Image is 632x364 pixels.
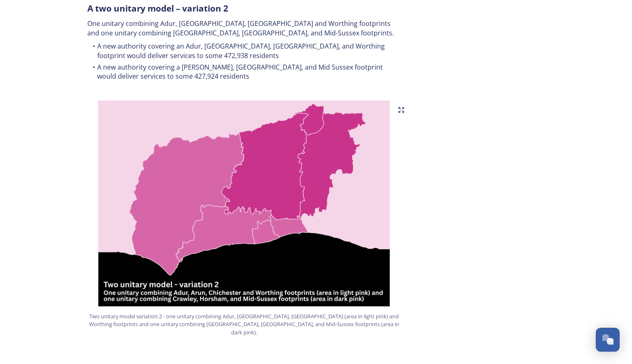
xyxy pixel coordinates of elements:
button: Open Chat [596,328,620,352]
p: One unitary combining Adur, [GEOGRAPHIC_DATA], [GEOGRAPHIC_DATA] and Worthing footprints and one ... [87,19,400,37]
li: A new authority covering a [PERSON_NAME], [GEOGRAPHIC_DATA], and Mid Sussex footprint would deliv... [87,63,400,81]
span: Two unitary model variation 2 - one unitary combining Adur, [GEOGRAPHIC_DATA], [GEOGRAPHIC_DATA] ... [83,313,405,336]
strong: A two unitary model – variation 2 [87,2,228,14]
li: A new authority covering an Adur, [GEOGRAPHIC_DATA], [GEOGRAPHIC_DATA], and Worthing footprint wo... [87,42,400,60]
